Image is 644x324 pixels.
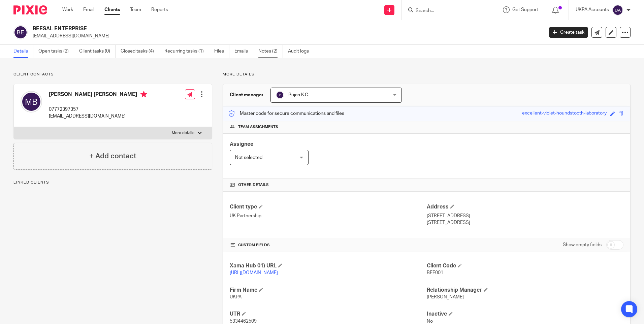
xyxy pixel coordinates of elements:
[230,295,241,299] span: UKPA
[230,287,426,294] h4: Firm Name
[230,311,426,318] h4: UTR
[104,6,120,13] a: Clients
[33,25,438,32] h2: BEESAL ENTERPRISE
[164,45,209,58] a: Recurring tasks (1)
[512,7,538,12] span: Get Support
[230,319,257,324] span: 5334462509
[13,25,28,39] img: svg%3E
[427,311,623,318] h4: Inactive
[276,91,284,99] img: svg%3E
[230,242,426,248] h4: CUSTOM FIELDS
[258,45,283,58] a: Notes (2)
[288,45,314,58] a: Audit logs
[427,295,464,299] span: [PERSON_NAME]
[49,91,147,99] h4: [PERSON_NAME] [PERSON_NAME]
[223,72,631,77] p: More details
[214,45,229,58] a: Files
[576,6,609,13] p: UKPA Accounts
[230,92,264,98] h3: Client manager
[230,203,426,210] h4: Client type
[522,110,607,118] div: excellent-violet-houndstooth-laboratory
[230,262,426,269] h4: Xama Hub 01) URL
[230,213,426,219] p: UK Partnership
[83,6,94,13] a: Email
[427,287,623,294] h4: Relationship Manager
[121,45,159,58] a: Closed tasks (4)
[427,203,623,210] h4: Address
[230,141,253,147] span: Assignee
[21,91,42,112] img: svg%3E
[62,6,73,13] a: Work
[415,8,476,14] input: Search
[238,124,278,130] span: Team assignments
[427,270,443,275] span: BEE001
[38,45,74,58] a: Open tasks (2)
[427,219,623,226] p: [STREET_ADDRESS]
[13,45,33,58] a: Details
[238,182,269,188] span: Other details
[230,270,278,275] a: [URL][DOMAIN_NAME]
[288,93,309,97] span: Pujan K.C.
[89,151,136,161] h4: + Add contact
[612,5,623,15] img: svg%3E
[427,319,433,324] span: No
[151,6,168,13] a: Reports
[234,45,253,58] a: Emails
[13,5,47,14] img: Pixie
[13,180,212,185] p: Linked clients
[49,106,147,113] p: 07772397357
[49,113,147,120] p: [EMAIL_ADDRESS][DOMAIN_NAME]
[140,91,147,98] i: Primary
[563,241,602,248] label: Show empty fields
[130,6,141,13] a: Team
[79,45,116,58] a: Client tasks (0)
[235,155,262,160] span: Not selected
[13,72,212,77] p: Client contacts
[172,130,194,136] p: More details
[427,213,623,219] p: [STREET_ADDRESS]
[33,33,539,39] p: [EMAIL_ADDRESS][DOMAIN_NAME]
[427,262,623,269] h4: Client Code
[549,27,588,38] a: Create task
[228,110,344,117] p: Master code for secure communications and files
